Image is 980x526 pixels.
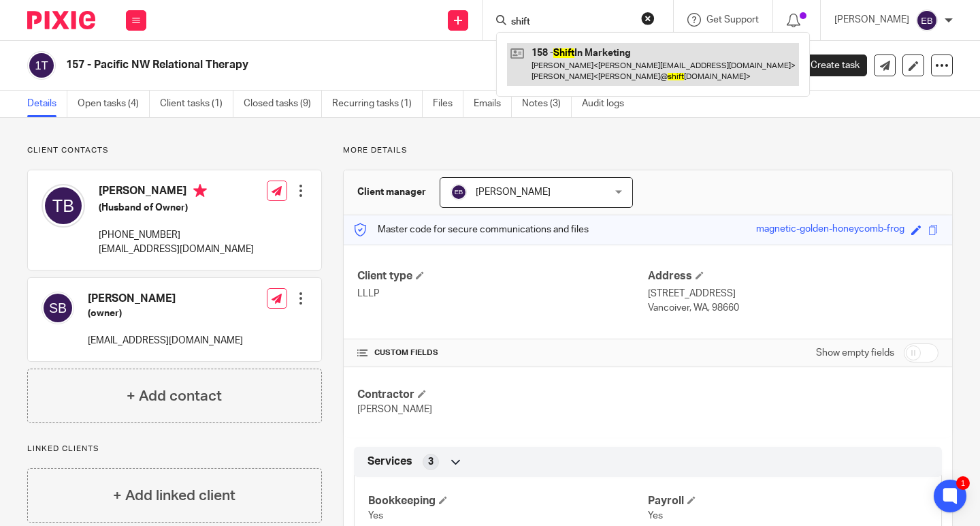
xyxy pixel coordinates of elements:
span: [PERSON_NAME] [357,405,432,414]
img: svg%3E [27,51,56,80]
span: Yes [648,511,663,521]
a: Audit logs [582,91,634,117]
p: [STREET_ADDRESS] [648,287,938,300]
a: Create task [788,55,867,76]
label: Show empty fields [816,346,894,360]
h4: + Add contact [127,386,222,407]
span: [PERSON_NAME] [476,187,551,197]
img: svg%3E [451,184,467,200]
span: Yes [368,511,383,521]
h4: Payroll [648,494,928,508]
a: Client tasks (1) [160,91,233,117]
h4: + Add linked client [113,485,235,506]
h3: Client manager [357,185,426,199]
a: Open tasks (4) [78,91,150,117]
h5: (owner) [88,307,243,320]
div: magnetic-golden-honeycomb-frog [756,222,904,238]
a: Emails [474,91,512,117]
div: 1 [956,476,970,490]
span: 3 [428,455,434,469]
h4: [PERSON_NAME] [99,184,254,201]
p: Linked clients [27,444,322,454]
h4: Address [648,269,938,283]
img: svg%3E [42,184,85,228]
h4: Client type [357,269,648,283]
img: svg%3E [42,292,74,324]
p: [PHONE_NUMBER] [99,228,254,242]
p: LLLP [357,287,648,300]
img: Pixie [27,11,95,29]
p: [EMAIL_ADDRESS][DOMAIN_NAME] [99,243,254,256]
input: Search [510,16,632,29]
h5: (Husband of Owner) [99,201,254,215]
h4: [PERSON_NAME] [88,292,243,306]
a: Details [27,91,67,117]
a: Recurring tasks (1) [332,91,423,117]
button: Clear [641,12,655,25]
i: Primary [193,184,207,198]
p: Vancoiver, WA, 98660 [648,301,938,315]
img: svg%3E [916,10,938,31]
a: Files [433,91,463,117]
p: Master code for secure communications and files [354,223,589,236]
p: [EMAIL_ADDRESS][DOMAIN_NAME] [88,334,243,347]
span: Get Support [706,15,759,25]
p: Client contacts [27,145,322,156]
p: More details [343,145,953,156]
p: [PERSON_NAME] [834,13,909,27]
h2: 157 - Pacific NW Relational Therapy [66,58,627,72]
span: Services [367,454,412,469]
h4: Contractor [357,388,648,402]
h4: CUSTOM FIELDS [357,347,648,358]
h4: Bookkeeping [368,494,648,508]
a: Notes (3) [522,91,572,117]
a: Closed tasks (9) [244,91,322,117]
